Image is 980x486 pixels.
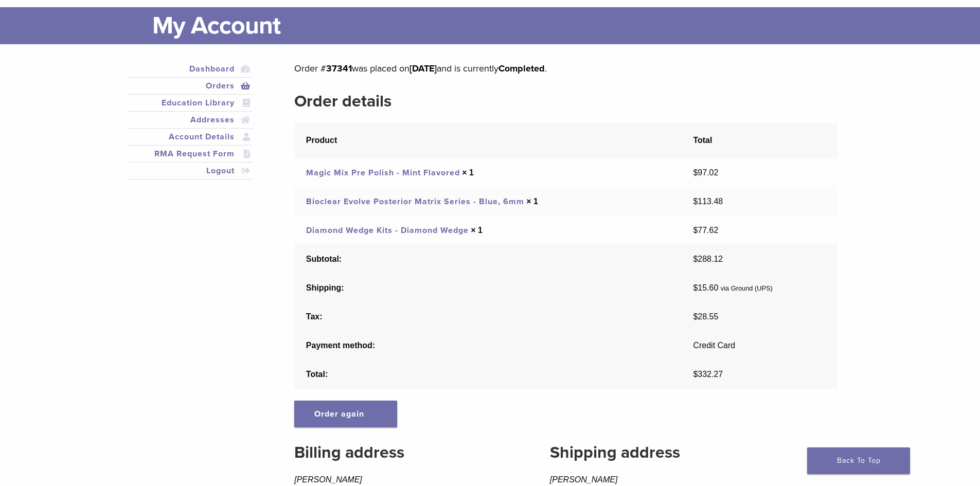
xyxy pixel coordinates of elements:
[294,123,682,158] th: Product
[130,165,251,177] a: Logout
[306,196,524,207] a: Bioclear Evolve Posterior Matrix Series - Blue, 6mm
[693,197,723,206] bdi: 113.48
[693,168,698,177] span: $
[152,7,853,44] h1: My Account
[130,63,251,75] a: Dashboard
[693,226,718,235] bdi: 77.62
[130,148,251,160] a: RMA Request Form
[326,63,352,74] mark: 37341
[526,197,538,206] strong: × 1
[294,302,682,331] th: Tax:
[130,97,251,109] a: Education Library
[682,123,838,158] th: Total
[130,80,251,92] a: Orders
[471,226,483,235] strong: × 1
[682,331,838,360] td: Credit Card
[693,197,698,206] span: $
[409,63,437,74] mark: [DATE]
[693,370,698,379] span: $
[462,168,474,177] strong: × 1
[130,114,251,126] a: Addresses
[693,312,718,321] span: 28.55
[693,312,698,321] span: $
[693,226,698,235] span: $
[693,370,723,379] span: 332.27
[693,255,723,263] span: 288.12
[693,283,718,292] span: 15.60
[306,168,460,178] a: Magic Mix Pre Polish - Mint Flavored
[721,284,773,292] small: via Ground (UPS)
[294,360,682,389] th: Total:
[550,440,838,465] h2: Shipping address
[294,274,682,302] th: Shipping:
[294,331,682,360] th: Payment method:
[807,447,910,474] a: Back To Top
[693,255,698,263] span: $
[128,61,253,192] nav: Account pages
[294,440,518,465] h2: Billing address
[294,401,397,427] a: Order again
[693,283,698,292] span: $
[130,131,251,143] a: Account Details
[306,225,469,236] a: Diamond Wedge Kits - Diamond Wedge
[498,63,545,74] mark: Completed
[693,168,718,177] bdi: 97.02
[294,61,837,76] p: Order # was placed on and is currently .
[294,245,682,274] th: Subtotal:
[294,89,837,114] h2: Order details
